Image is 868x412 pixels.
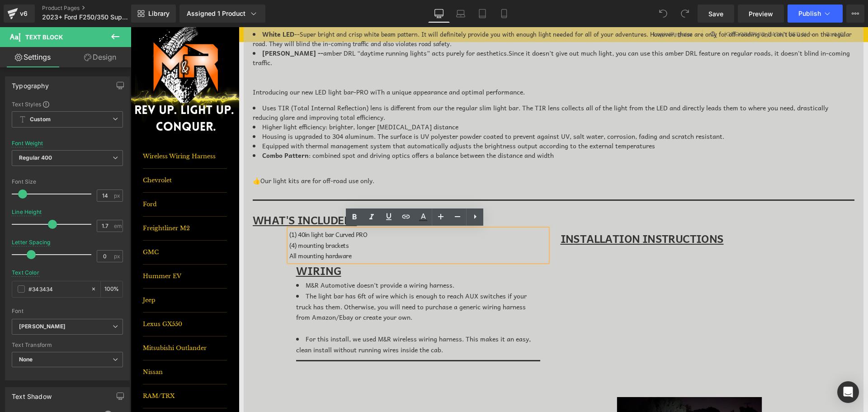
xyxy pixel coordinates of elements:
[493,5,515,23] a: Mobile
[846,5,864,23] button: More
[165,235,211,252] strong: WIRING
[67,47,133,67] a: Design
[159,213,218,223] span: (4) mounting brackets
[175,253,324,263] span: M&R Automotive doesn’t provide a wiring harness.
[12,239,51,246] div: Letter Spacing
[837,381,859,403] div: Open Intercom Messenger
[12,357,96,381] a: RAM/TRX
[122,123,724,133] li: : combined spot and driving optics offers a balance between the distance and width
[12,261,96,285] a: Jeep
[12,333,96,357] a: Nissan
[159,202,237,212] span: (1) 40in light bar Curved PRO
[42,14,129,21] span: 2023+ Ford F250/350 Super Duty 40in Light Bar PRO
[122,184,226,201] u: WHAT'S INCLUDED?
[122,95,724,104] li: Higher light efficiency: brighter, longer [MEDICAL_DATA] distance
[12,388,52,400] div: Text Shadow
[788,5,843,23] button: Publish
[12,189,96,213] a: Freightliner M2
[165,307,400,327] span: s. This makes it an easy, clean install without running wires inside the cab.
[193,21,378,31] span: amber DRL “daytime running lights” acts purely for aesthetics.
[122,76,724,95] li: Uses TIR (Total Internal Reflection) lens is different from our the regular slim light bar. The T...
[708,9,723,19] span: Save
[132,21,193,31] strong: [PERSON_NAME] --
[738,5,784,23] a: Preview
[12,213,96,237] a: GMC
[12,342,123,348] div: Text Transform
[122,2,724,21] li: --
[18,8,29,19] div: v6
[42,5,146,12] a: Product Pages
[12,285,96,309] a: Lexus GX550
[12,308,123,314] div: Font
[19,356,33,363] b: None
[12,237,96,261] a: Hummer EV
[101,281,123,297] div: %
[114,223,122,229] span: em
[114,253,122,259] span: px
[132,123,178,133] strong: Combo Pattern
[472,5,493,23] a: Tablet
[12,118,96,142] a: Wireless Wiring Harness
[122,21,719,40] span: Since it doesn’t give out much light, you can use this amber DRL feature on regular roads, it doe...
[131,5,176,23] a: New Library
[12,179,123,185] div: Font Size
[12,309,96,333] a: Mitsubishi Outlander
[12,77,49,90] div: Typography
[450,5,472,23] a: Laptop
[25,33,63,41] span: Text Block
[12,270,39,276] div: Text Color
[12,100,123,108] div: Text Styles
[122,114,724,123] li: Equipped with thermal management system that automatically adjusts the brightness output accordin...
[19,323,66,331] i: [PERSON_NAME]
[430,203,593,220] u: INSTALLATION INSTRUCTIONS
[28,284,86,294] input: Color
[30,116,51,123] b: Custom
[159,223,221,233] span: All mounting hardware
[12,209,42,215] div: Line Height
[114,193,122,199] span: px
[12,140,43,147] div: Font Weight
[19,154,52,161] b: Regular 400
[187,9,258,18] div: Assigned 1 Product
[654,5,672,23] button: Undo
[132,2,164,12] strong: White LED
[676,5,694,23] button: Redo
[122,60,724,70] p: Introducing our new LED light bar-PRO wiTh a unique appearance and optimal performance.
[148,9,170,18] span: Library
[122,104,724,114] li: Housing is upgraded to 304 aluminum. The surface is UV polyester powder coated to prevent against...
[122,2,721,21] span: Super bright and crisp white beam pattern. It will definitely provide you with enough light neede...
[165,264,410,296] li: The light bar has 6ft of wire which is enough to reach AUX switches if your truck has them. Other...
[798,10,821,17] span: Publish
[4,5,35,23] a: v6
[12,166,96,189] a: Ford
[428,5,450,23] a: Desktop
[749,9,773,19] span: Preview
[175,307,328,317] span: For this install, we used M&R wireless wiring harnes
[122,148,244,158] span: 👍Our light kits are for off-road use only.
[12,381,96,405] a: Rivian
[12,142,96,166] a: Chevrolet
